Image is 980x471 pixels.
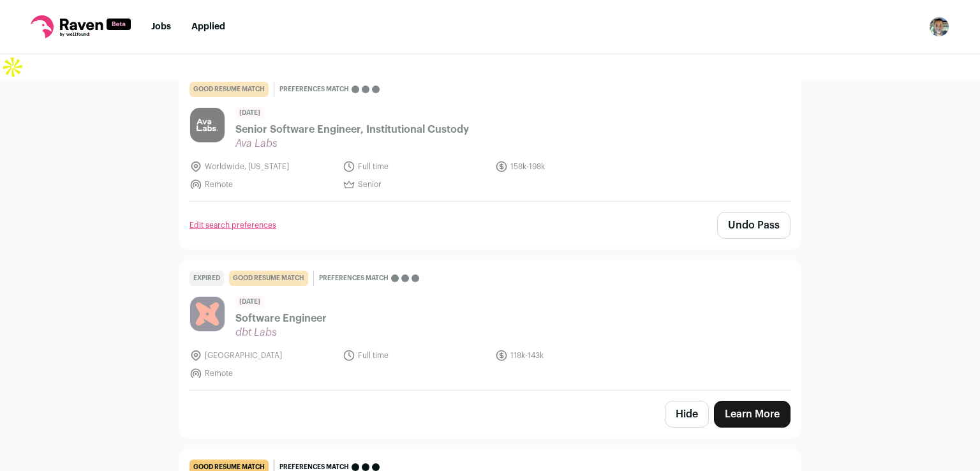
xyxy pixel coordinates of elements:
li: [GEOGRAPHIC_DATA] [189,349,335,362]
div: good resume match [189,82,269,97]
img: 1ea678b8577913b96d6dd07e3255129b21d3a187ed74826cdc098e4a245df4fb.jpg [190,297,225,331]
span: [DATE] [235,107,264,119]
a: Jobs [151,22,171,31]
span: Senior Software Engineer, Institutional Custody [235,122,469,137]
span: Preferences match [279,83,349,96]
li: 158k-198k [495,160,641,173]
button: Undo Pass [717,212,791,239]
span: Ava Labs [235,137,469,150]
span: Software Engineer [235,311,327,326]
div: Expired [189,271,224,286]
a: Learn More [714,401,791,428]
li: Full time [343,349,488,362]
li: Worldwide, [US_STATE] [189,160,335,173]
button: Hide [665,401,709,428]
div: good resume match [229,271,308,286]
button: Open dropdown [929,17,949,37]
a: Edit search preferences [189,220,276,230]
li: Full time [343,160,488,173]
a: Applied [191,22,225,31]
img: 6609a2334341805dc429750f9b68b904a99af103f9d0f3f8075385426fff17eb.png [190,108,225,142]
span: [DATE] [235,296,264,308]
li: 118k-143k [495,349,641,362]
span: dbt Labs [235,326,327,339]
a: good resume match Preferences match [DATE] Senior Software Engineer, Institutional Custody Ava La... [179,71,801,201]
li: Senior [343,178,488,191]
span: Preferences match [319,272,389,285]
a: Expired good resume match Preferences match [DATE] Software Engineer dbt Labs [GEOGRAPHIC_DATA] F... [179,260,801,390]
li: Remote [189,178,335,191]
img: 19917917-medium_jpg [929,17,949,37]
li: Remote [189,367,335,380]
